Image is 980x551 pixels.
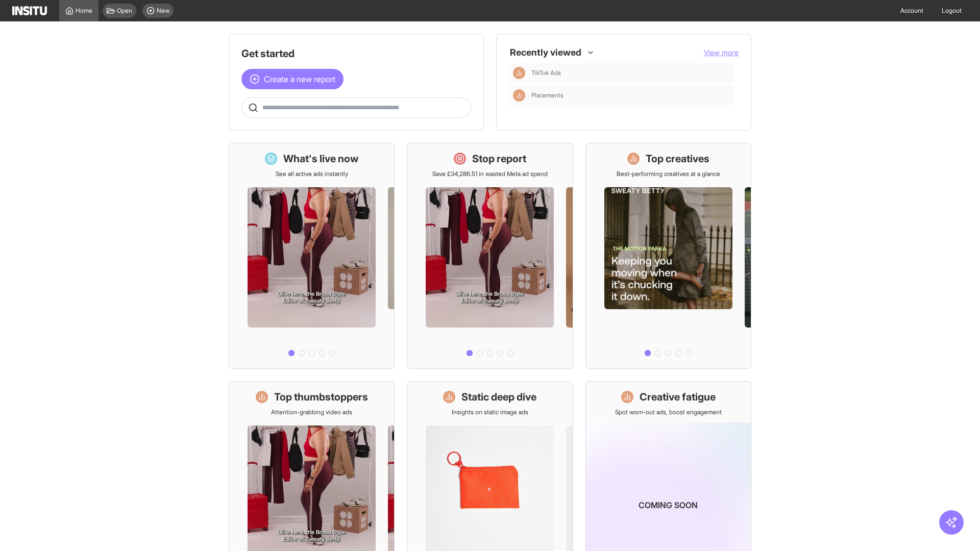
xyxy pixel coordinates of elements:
p: Insights on static image ads [452,408,528,416]
div: Insights [513,67,525,79]
span: Home [76,7,92,15]
span: TikTok Ads [531,69,730,77]
span: Placements [531,91,563,99]
h1: Top creatives [646,152,709,166]
p: Best-performing creatives at a glance [617,170,720,178]
h1: What's live now [283,152,359,166]
h1: Get started [241,46,471,61]
button: View more [704,47,739,58]
p: Save £34,286.51 in wasted Meta ad spend [432,170,548,178]
span: New [157,7,169,15]
a: Top creativesBest-performing creatives at a glance [585,143,751,369]
span: Create a new report [264,73,335,85]
span: Open [117,7,132,15]
img: Logo [12,6,47,15]
span: Placements [531,91,730,99]
h1: Stop report [472,152,526,166]
a: What's live nowSee all active ads instantly [229,143,395,369]
a: Stop reportSave £34,286.51 in wasted Meta ad spend [407,143,573,369]
h1: Static deep dive [461,390,536,404]
span: View more [704,48,739,57]
p: See all active ads instantly [276,170,348,178]
h1: Top thumbstoppers [274,390,368,404]
button: Create a new report [241,69,344,89]
p: Attention-grabbing video ads [271,408,352,416]
div: Insights [513,89,525,102]
span: TikTok Ads [531,69,561,77]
